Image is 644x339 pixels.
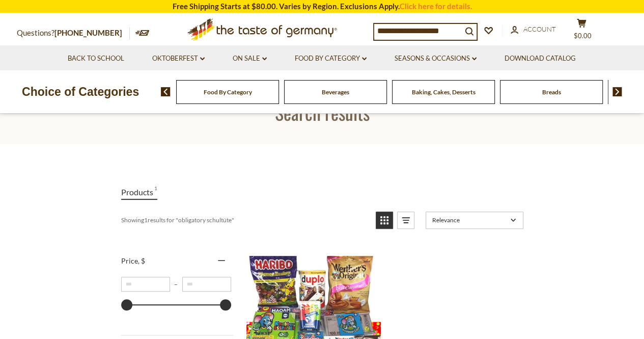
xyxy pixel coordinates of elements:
[567,18,597,44] button: $0.00
[204,88,252,96] a: Food By Category
[400,2,472,11] a: Click here for details.
[121,256,145,265] span: Price
[612,87,622,96] img: next arrow
[376,212,393,229] a: View grid mode
[32,101,612,124] h1: Search results
[295,53,367,64] a: Food By Category
[395,53,477,64] a: Seasons & Occasions
[397,212,414,229] a: View list mode
[161,87,171,96] img: previous arrow
[523,25,556,33] span: Account
[542,88,561,96] a: Breads
[412,88,475,96] a: Baking, Cakes, Desserts
[68,53,124,64] a: Back to School
[233,53,267,64] a: On Sale
[511,24,556,35] a: Account
[17,27,130,40] p: Questions?
[54,28,122,37] a: [PHONE_NUMBER]
[432,216,507,224] span: Relevance
[322,88,349,96] a: Beverages
[121,185,157,200] a: View Products Tab
[152,53,205,64] a: Oktoberfest
[154,185,157,199] span: 1
[170,280,182,288] span: –
[505,53,576,64] a: Download Catalog
[426,212,523,229] a: Sort options
[144,216,148,224] b: 1
[182,277,231,292] input: Maximum value
[574,32,592,40] span: $0.00
[121,212,368,229] div: Showing results for " "
[138,256,145,265] span: , $
[121,277,170,292] input: Minimum value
